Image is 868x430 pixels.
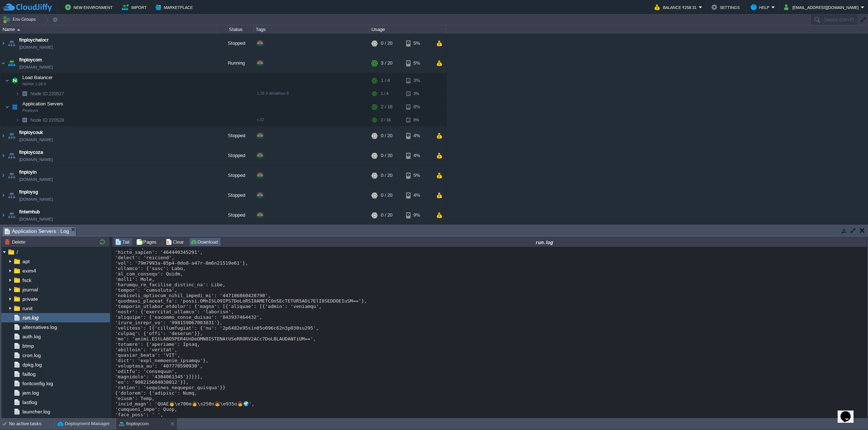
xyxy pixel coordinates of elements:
[406,166,430,185] div: 5%
[30,91,65,97] a: Node ID:220527
[19,36,48,44] a: finploychatocr
[406,146,430,165] div: 4%
[217,53,254,73] div: Running
[406,88,430,99] div: 3%
[257,117,264,122] span: v.22
[5,227,69,236] span: Application Servers : Log
[65,3,115,12] button: New Environment
[156,3,195,12] button: Marketplace
[10,100,20,114] img: AMDAwAAAACH5BAEAAAAALAAAAAABAAEAAAICRAEAOw==
[19,216,53,223] a: [DOMAIN_NAME]
[217,126,254,145] div: Stopped
[115,239,132,245] button: Tail
[136,239,159,245] button: Pages
[257,91,289,95] span: 1.26.3-almalinux-9
[21,268,37,274] a: exim4
[406,34,430,53] div: 5%
[370,25,446,34] div: Usage
[406,205,430,225] div: 9%
[21,296,39,302] a: private
[406,114,430,126] div: 8%
[19,169,37,176] a: finployin
[5,239,27,245] button: Delete
[838,401,861,423] iframe: chat widget
[381,205,392,225] div: 0 / 20
[19,56,42,64] a: finploycom
[217,205,254,225] div: Stopped
[190,239,220,245] button: Download
[21,324,58,330] a: alternatives.log
[30,91,49,96] span: Node ID:
[20,88,30,99] img: AMDAwAAAACH5BAEAAAAALAAAAAABAAEAAAICRAEAOw==
[217,34,254,53] div: Stopped
[30,117,65,123] a: Node ID:220528
[21,286,39,293] span: journal
[7,166,17,185] img: AMDAwAAAACH5BAEAAAAALAAAAAABAAEAAAICRAEAOw==
[15,249,19,255] span: /
[751,3,771,12] button: Help
[21,380,54,387] a: fontconfig.log
[3,14,38,25] button: Env Groups
[218,25,253,34] div: Status
[217,186,254,205] div: Stopped
[21,361,43,368] a: dpkg.log
[5,100,9,114] img: AMDAwAAAACH5BAEAAAAALAAAAAABAAEAAAICRAEAOw==
[0,126,6,145] img: AMDAwAAAACH5BAEAAAAALAAAAAABAAEAAAICRAEAOw==
[19,129,43,136] span: finploycouk
[21,314,39,321] a: run.log
[21,333,42,340] a: auth.log
[7,186,17,205] img: AMDAwAAAACH5BAEAAAAALAAAAAABAAEAAAICRAEAOw==
[381,53,392,73] div: 3 / 20
[21,408,51,415] a: launcher.log
[0,166,6,185] img: AMDAwAAAACH5BAEAAAAALAAAAAABAAEAAAICRAEAOw==
[19,208,40,216] a: finternhub
[7,146,17,165] img: AMDAwAAAACH5BAEAAAAALAAAAAABAAEAAAICRAEAOw==
[21,258,31,265] a: apt
[406,53,430,73] div: 5%
[381,88,388,99] div: 1 / 4
[21,418,38,424] span: syslog
[21,352,42,359] span: cron.log
[122,3,149,12] button: Import
[21,390,40,396] a: jem.log
[19,156,53,163] a: [DOMAIN_NAME]
[0,186,6,205] img: AMDAwAAAACH5BAEAAAAALAAAAAABAAEAAAICRAEAOw==
[0,34,6,53] img: AMDAwAAAACH5BAEAAAAALAAAAAABAAEAAAICRAEAOw==
[7,34,17,53] img: AMDAwAAAACH5BAEAAAAALAAAAAABAAEAAAICRAEAOw==
[0,53,6,73] img: AMDAwAAAACH5BAEAAAAALAAAAAABAAEAAAICRAEAOw==
[21,399,38,405] a: lastlog
[21,305,34,312] a: runit
[655,3,699,12] button: Balance ₹258.31
[19,149,43,156] span: finploycoza
[381,100,392,114] div: 2 / 16
[22,74,54,81] span: Load Balancer
[22,101,64,107] span: Application Servers
[21,343,35,349] a: btmp
[9,418,54,430] div: No active tasks
[217,146,254,165] div: Stopped
[3,3,52,12] img: CloudJiffy
[19,64,53,71] a: [DOMAIN_NAME]
[20,114,30,126] img: AMDAwAAAACH5BAEAAAAALAAAAAABAAEAAAICRAEAOw==
[19,136,53,143] a: [DOMAIN_NAME]
[17,29,20,31] img: AMDAwAAAACH5BAEAAAAALAAAAAABAAEAAAICRAEAOw==
[217,166,254,185] div: Stopped
[381,114,391,126] div: 2 / 16
[7,126,17,145] img: AMDAwAAAACH5BAEAAAAALAAAAAABAAEAAAICRAEAOw==
[19,188,38,196] a: finploysg
[406,100,430,114] div: 8%
[166,239,186,245] button: Clear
